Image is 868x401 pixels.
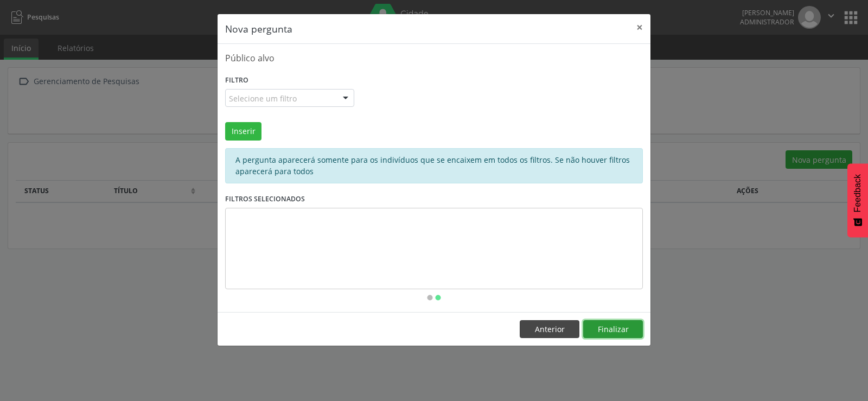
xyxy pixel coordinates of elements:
[225,72,248,89] label: Filtro
[847,163,868,237] button: Feedback - Mostrar pesquisa
[520,320,579,339] button: Anterior
[225,52,643,65] p: Público alvo
[426,294,434,302] i: fiber_manual_record
[225,148,643,183] div: A pergunta aparecerá somente para os indivíduos que se encaixem em todos os filtros. Se não houve...
[583,320,643,339] button: Finalizar
[629,14,650,41] button: Close
[225,191,305,208] label: Filtros selecionados
[225,122,261,141] button: Inserir
[434,294,442,302] i: fiber_manual_record
[229,93,297,104] span: Selecione um filtro
[225,22,292,36] h5: Nova pergunta
[853,174,863,212] span: Feedback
